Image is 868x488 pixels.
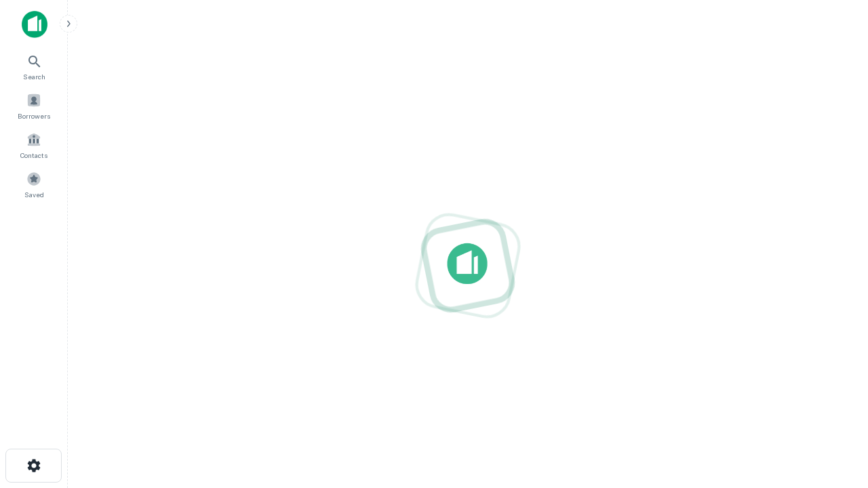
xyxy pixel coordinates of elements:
a: Contacts [4,127,64,163]
a: Saved [4,166,64,203]
iframe: Chat Widget [800,380,868,445]
span: Contacts [20,150,47,161]
a: Search [4,48,64,85]
span: Saved [24,189,44,200]
img: capitalize-icon.png [22,11,47,38]
span: Search [23,71,45,82]
a: Borrowers [4,87,64,124]
span: Borrowers [18,110,50,121]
